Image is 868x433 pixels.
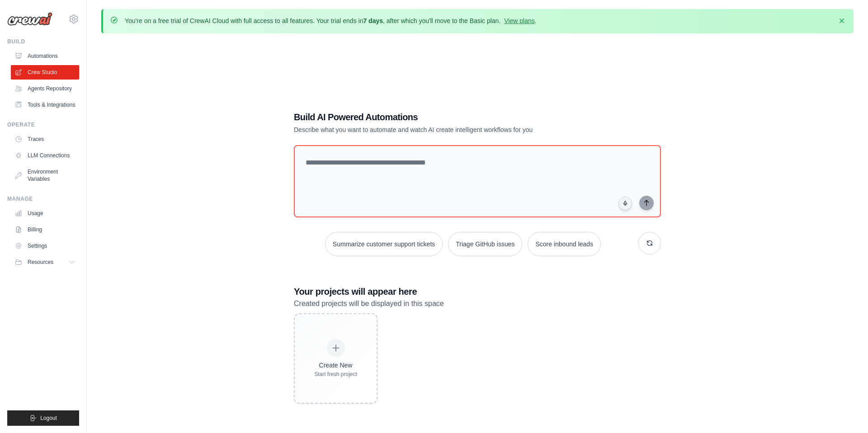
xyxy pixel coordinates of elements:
[7,12,52,26] img: Logo
[448,232,522,256] button: Triage GitHub issues
[11,255,79,269] button: Resources
[11,165,79,186] a: Environment Variables
[7,195,79,202] div: Manage
[294,111,598,123] h1: Build AI Powered Automations
[325,232,443,256] button: Summarize customer support tickets
[314,361,357,370] div: Create New
[11,222,79,237] a: Billing
[11,81,79,96] a: Agents Repository
[7,410,79,426] button: Logout
[40,414,57,422] span: Logout
[11,132,79,146] a: Traces
[314,371,357,378] div: Start fresh project
[11,148,79,163] a: LLM Connections
[638,232,661,254] button: Get new suggestions
[528,232,601,256] button: Score inbound leads
[504,17,534,24] a: View plans
[294,125,598,134] p: Describe what you want to automate and watch AI create intelligent workflows for you
[7,121,79,128] div: Operate
[125,16,537,25] p: You're on a free trial of CrewAI Cloud with full access to all features. Your trial ends in , aft...
[294,285,661,298] h3: Your projects will appear here
[11,206,79,221] a: Usage
[294,298,661,310] p: Created projects will be displayed in this space
[11,98,79,112] a: Tools & Integrations
[363,17,383,24] strong: 7 days
[11,239,79,253] a: Settings
[11,49,79,63] a: Automations
[28,259,53,266] span: Resources
[618,197,632,210] button: Click to speak your automation idea
[11,65,79,80] a: Crew Studio
[7,38,79,45] div: Build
